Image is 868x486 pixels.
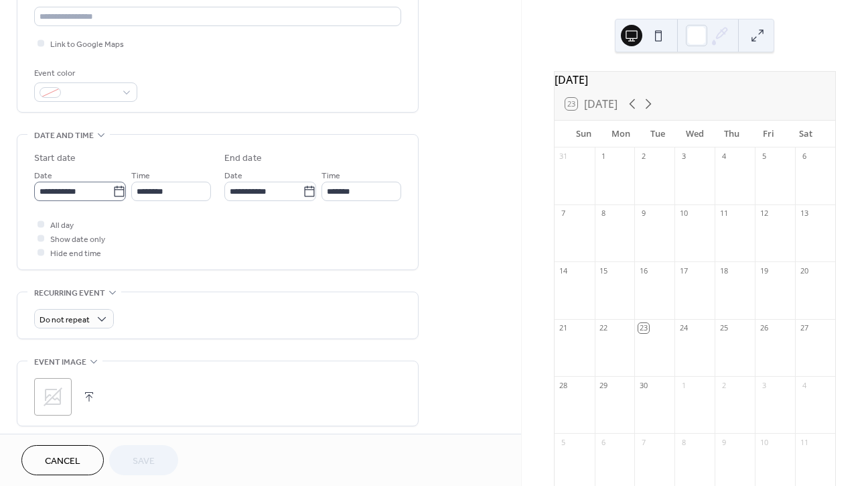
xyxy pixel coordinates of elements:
[799,437,809,447] div: 11
[559,151,569,162] div: 31
[34,169,52,183] span: Date
[559,323,569,333] div: 21
[34,286,105,300] span: Recurring event
[799,380,809,390] div: 4
[750,121,787,147] div: Fri
[719,151,729,162] div: 4
[599,265,609,276] div: 15
[559,208,569,219] div: 7
[676,121,713,147] div: Wed
[34,66,135,80] div: Event color
[638,208,648,219] div: 9
[21,445,104,475] button: Cancel
[559,265,569,276] div: 14
[799,151,809,162] div: 6
[678,208,689,219] div: 10
[602,121,639,147] div: Mon
[788,121,824,147] div: Sat
[638,151,648,162] div: 2
[759,208,769,219] div: 12
[719,380,729,390] div: 2
[599,380,609,390] div: 29
[50,219,74,233] span: All day
[131,169,150,183] span: Time
[638,265,648,276] div: 16
[34,378,72,416] div: ;
[639,121,676,147] div: Tue
[799,208,809,219] div: 13
[34,129,94,143] span: Date and time
[678,151,689,162] div: 3
[713,121,750,147] div: Thu
[599,323,609,333] div: 22
[40,312,90,328] span: Do not repeat
[50,233,105,247] span: Show date only
[565,121,602,147] div: Sun
[799,265,809,276] div: 20
[224,169,242,183] span: Date
[599,208,609,219] div: 8
[599,437,609,447] div: 6
[50,247,101,261] span: Hide end time
[224,151,262,166] div: End date
[50,38,124,52] span: Link to Google Maps
[759,265,769,276] div: 19
[678,437,689,447] div: 8
[45,454,80,469] span: Cancel
[559,437,569,447] div: 5
[678,380,689,390] div: 1
[759,151,769,162] div: 5
[759,323,769,333] div: 26
[759,380,769,390] div: 3
[34,355,86,369] span: Event image
[678,265,689,276] div: 17
[719,265,729,276] div: 18
[638,323,648,333] div: 23
[638,380,648,390] div: 30
[799,323,809,333] div: 27
[34,151,76,166] div: Start date
[638,437,648,447] div: 7
[719,208,729,219] div: 11
[321,169,340,183] span: Time
[719,437,729,447] div: 9
[559,380,569,390] div: 28
[599,151,609,162] div: 1
[759,437,769,447] div: 10
[678,323,689,333] div: 24
[555,72,835,88] div: [DATE]
[719,323,729,333] div: 25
